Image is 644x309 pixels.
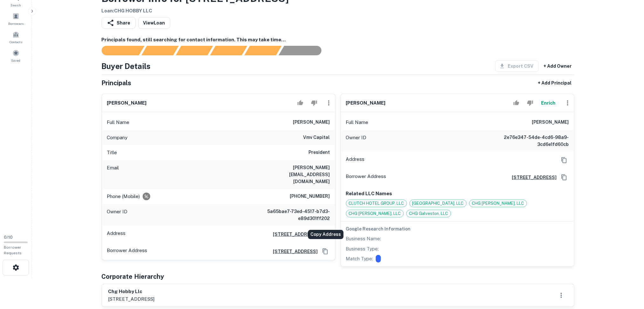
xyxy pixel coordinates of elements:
[10,39,22,45] span: Contacts
[141,46,179,55] div: Your request is received and processing...
[102,60,151,72] h4: Buyer Details
[138,17,170,29] a: ViewLoan
[108,295,155,303] p: [STREET_ADDRESS]
[210,46,247,55] div: Principals found, AI now looking for contact information...
[321,247,330,256] button: Copy Address
[541,60,574,72] button: + Add Owner
[2,29,30,46] a: Contacts
[559,173,569,182] button: Copy Address
[525,97,536,109] button: Reject
[279,46,329,55] div: AI fulfillment process complete.
[532,119,569,126] h6: [PERSON_NAME]
[346,210,403,217] span: CHG [PERSON_NAME], LLC
[254,208,330,222] h6: 5a65bae7-73ed-4517-b7d3-e89d301ff202
[407,210,451,217] span: CHG Galveston, LLC
[94,46,142,55] div: Sending borrower request to AI...
[493,134,569,148] h6: 2e76e347-54de-4cd6-98a9-3cd6e1fd60cb
[346,245,379,253] p: Business Type:
[268,231,318,238] a: [STREET_ADDRESS]
[559,155,569,165] button: Copy Address
[176,46,213,55] div: Documents found, AI parsing details...
[346,190,569,197] p: Related LLC Names
[107,230,126,239] p: Address
[8,21,24,26] span: Borrowers
[2,47,30,64] a: Saved
[346,235,381,243] p: Business Name:
[303,134,330,141] h6: vmv capital
[346,100,386,107] h6: [PERSON_NAME]
[268,248,318,255] a: [STREET_ADDRESS]
[102,17,136,29] button: Share
[346,200,407,207] span: CLUTCH HOTEL GROUP, LLC
[346,173,386,182] p: Borrower Address
[309,149,330,156] h6: President
[107,149,117,156] p: Title
[308,230,343,239] div: Copy Address
[107,164,119,185] p: Email
[470,200,527,207] span: CHG [PERSON_NAME], LLC
[346,225,569,232] h6: Google Research Information
[4,245,22,255] span: Borrower Requests
[108,288,155,295] h6: chg hobby llc
[107,134,128,141] p: Company
[102,7,289,15] h6: Loan : CHG HOBBY LLC
[102,272,164,281] h5: Corporate Hierarchy
[539,97,559,109] button: Enrich
[107,119,130,126] p: Full Name
[346,119,369,126] p: Full Name
[612,258,644,289] iframe: Chat Widget
[293,119,330,126] h6: [PERSON_NAME]
[346,255,373,263] p: Match Type:
[346,134,367,148] p: Owner ID
[290,193,330,200] h6: [PHONE_NUMBER]
[244,46,281,55] div: Principals found, still searching for contact information. This may take time...
[107,208,128,222] p: Owner ID
[11,3,21,8] span: Search
[346,155,365,165] p: Address
[107,247,147,256] p: Borrower Address
[410,200,466,207] span: [GEOGRAPHIC_DATA], LLC
[11,58,21,63] span: Saved
[102,36,574,44] h6: Principals found, still searching for contact information. This may take time...
[143,193,150,200] div: Requests to not be contacted at this number
[536,77,574,89] button: + Add Principal
[254,164,330,185] h6: [PERSON_NAME][EMAIL_ADDRESS][DOMAIN_NAME]
[107,193,140,200] p: Phone (Mobile)
[507,174,557,181] a: [STREET_ADDRESS]
[4,235,13,240] span: 0 / 10
[295,97,306,109] button: Accept
[107,100,147,107] h6: [PERSON_NAME]
[308,97,320,109] button: Reject
[2,10,30,27] a: Borrowers
[511,97,522,109] button: Accept
[102,78,132,88] h5: Principals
